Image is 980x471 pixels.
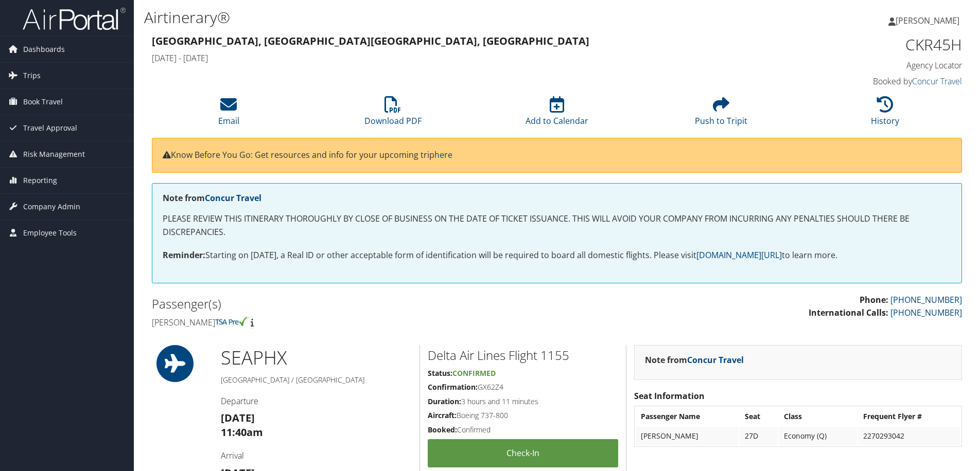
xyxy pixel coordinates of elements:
[809,307,888,318] strong: International Calls:
[428,382,618,392] h5: GX62Z4
[364,102,422,126] a: Download PDF
[428,396,618,407] h5: 3 hours and 11 minutes
[221,450,412,461] h4: Arrival
[23,7,126,31] img: airportal-logo.png
[23,141,85,167] span: Risk Management
[163,249,951,262] p: Starting on [DATE], a Real ID or other acceptable form of identification will be required to boar...
[163,149,951,162] p: Know Before You Go: Get resources and info for your upcoming trip
[858,407,960,426] th: Frequent Flyer #
[221,411,255,425] strong: [DATE]
[896,15,959,26] span: [PERSON_NAME]
[23,168,57,193] span: Reporting
[771,60,962,71] h4: Agency Locator
[221,345,412,371] h1: SEA PHX
[152,295,549,313] h2: Passenger(s)
[152,317,549,328] h4: [PERSON_NAME]
[218,102,239,126] a: Email
[912,76,962,87] a: Concur Travel
[428,368,452,378] strong: Status:
[740,407,778,426] th: Seat
[23,63,41,88] span: Trips
[636,407,739,426] th: Passenger Name
[636,427,739,445] td: [PERSON_NAME]
[428,410,457,420] strong: Aircraft:
[23,194,80,220] span: Company Admin
[152,34,589,48] strong: [GEOGRAPHIC_DATA], [GEOGRAPHIC_DATA] [GEOGRAPHIC_DATA], [GEOGRAPHIC_DATA]
[221,395,412,407] h4: Departure
[428,439,618,467] a: Check-in
[890,294,962,305] a: [PHONE_NUMBER]
[163,192,261,204] strong: Note from
[215,317,249,326] img: tsa-precheck.png
[645,354,744,366] strong: Note from
[687,354,744,366] a: Concur Travel
[695,102,747,126] a: Push to Tripit
[23,37,65,62] span: Dashboards
[23,89,63,115] span: Book Travel
[771,34,962,56] h1: CKR45H
[23,115,77,141] span: Travel Approval
[771,76,962,87] h4: Booked by
[163,212,951,239] p: PLEASE REVIEW THIS ITINERARY THOROUGHLY BY CLOSE OF BUSINESS ON THE DATE OF TICKET ISSUANCE. THIS...
[144,7,694,28] h1: Airtinerary®
[526,102,588,126] a: Add to Calendar
[860,294,888,305] strong: Phone:
[163,249,205,261] strong: Reminder:
[452,368,496,378] span: Confirmed
[888,5,970,36] a: [PERSON_NAME]
[428,425,618,435] h5: Confirmed
[696,249,782,261] a: [DOMAIN_NAME][URL]
[634,390,705,402] strong: Seat Information
[428,410,618,421] h5: Boeing 737-800
[221,425,263,439] strong: 11:40am
[428,425,457,434] strong: Booked:
[779,407,857,426] th: Class
[740,427,778,445] td: 27D
[779,427,857,445] td: Economy (Q)
[434,149,452,160] a: here
[152,52,756,64] h4: [DATE] - [DATE]
[23,220,77,246] span: Employee Tools
[858,427,960,445] td: 2270293042
[890,307,962,318] a: [PHONE_NUMBER]
[428,396,461,406] strong: Duration:
[871,102,899,126] a: History
[428,347,618,364] h2: Delta Air Lines Flight 1155
[221,375,412,385] h5: [GEOGRAPHIC_DATA] / [GEOGRAPHIC_DATA]
[205,192,261,204] a: Concur Travel
[428,382,478,392] strong: Confirmation:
